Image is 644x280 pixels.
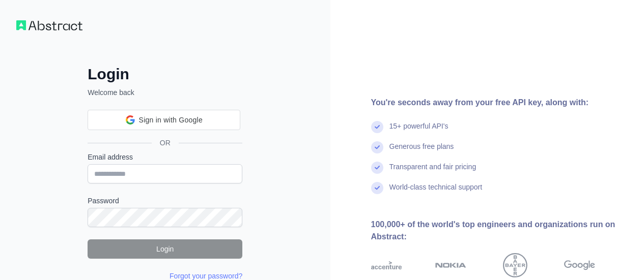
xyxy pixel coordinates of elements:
span: Sign in with Google [139,115,203,126]
img: check mark [371,162,383,174]
div: World-class technical support [389,182,483,202]
span: OR [152,138,179,148]
p: Welcome back [88,87,242,98]
div: Generous free plans [389,141,454,162]
div: 15+ powerful API's [389,121,449,141]
img: Workflow [16,20,82,30]
img: accenture [371,253,402,277]
img: check mark [371,121,383,133]
img: bayer [503,253,527,277]
div: Transparent and fair pricing [389,162,477,182]
label: Email address [88,152,242,162]
img: google [564,253,595,277]
img: check mark [371,141,383,153]
label: Password [88,196,242,206]
div: You're seconds away from your free API key, along with: [371,97,628,109]
div: 100,000+ of the world's top engineers and organizations run on Abstract: [371,219,628,243]
img: nokia [435,253,466,277]
div: Sign in with Google [88,110,240,130]
h2: Login [88,65,242,83]
img: check mark [371,182,383,194]
a: Forgot your password? [170,272,242,280]
button: Login [88,239,242,259]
